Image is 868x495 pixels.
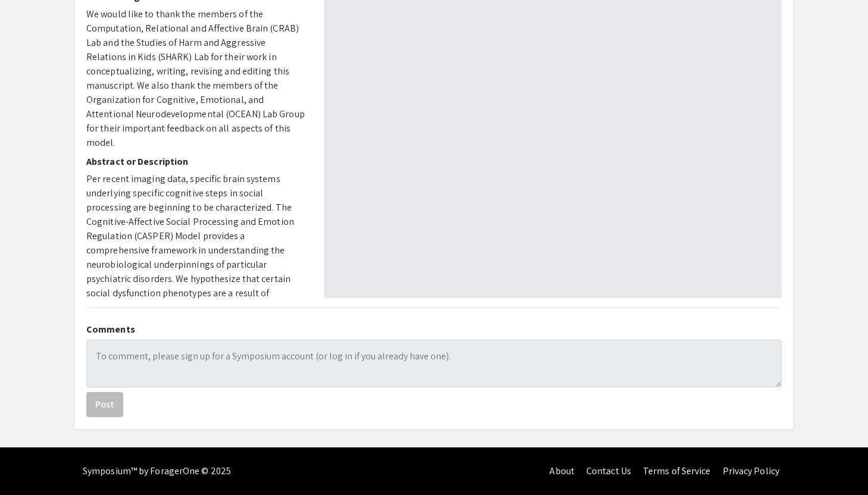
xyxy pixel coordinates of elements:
[86,156,306,167] h2: Abstract or Description
[723,465,779,477] a: Privacy Policy
[86,392,123,417] button: Post
[86,7,306,150] p: We would like to thank the members of the Computation, Relational and Affective Brain (CRAB) Lab ...
[86,173,306,413] span: Per recent imaging data, specific brain systems underlying specific cognitive steps in social pro...
[586,465,631,477] a: Contact Us
[549,465,574,477] a: About
[83,447,231,495] div: Symposium™ by ForagerOne © 2025
[643,465,711,477] a: Terms of Service
[86,324,782,335] h2: Comments
[9,441,51,486] iframe: Chat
